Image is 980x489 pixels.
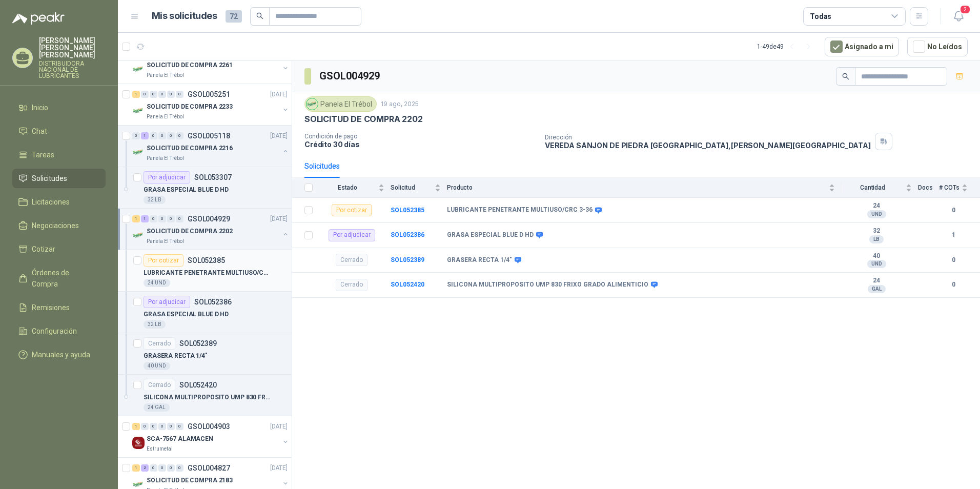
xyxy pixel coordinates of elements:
[447,231,534,239] b: GRASA ESPECIAL BLUE D HD
[304,160,340,172] div: Solicitudes
[447,184,827,191] span: Producto
[32,243,55,255] span: Cotizar
[188,464,230,472] p: GSOL004827
[144,196,166,204] div: 32 LB
[32,126,47,137] span: Chat
[825,37,899,56] button: Asignado a mi
[144,171,190,184] div: Por adjudicar
[270,422,288,432] p: [DATE]
[167,132,175,139] div: 0
[179,340,217,347] p: SOL052389
[391,184,433,191] span: Solicitud
[141,132,149,139] div: 1
[144,379,175,391] div: Cerrado
[841,184,904,191] span: Cantidad
[391,207,424,214] b: SOL052385
[868,285,886,293] div: GAL
[867,210,886,218] div: UND
[32,325,77,337] span: Configuración
[12,192,106,212] a: Licitaciones
[132,146,145,158] img: Company Logo
[270,463,288,473] p: [DATE]
[841,277,912,285] b: 24
[391,281,424,288] a: SOL052420
[270,131,288,141] p: [DATE]
[12,216,106,235] a: Negociaciones
[144,320,166,329] div: 32 LB
[144,351,208,361] p: GRASERA RECTA 1/4"
[118,333,292,375] a: CerradoSOL052389GRASERA RECTA 1/4"40 UND
[447,206,593,214] b: LUBRICANTE PENETRANTE MULTIUSO/CRC 3-36
[132,132,140,139] div: 0
[381,99,419,109] p: 19 ago, 2025
[144,254,183,267] div: Por cotizar
[144,403,170,412] div: 24 GAL
[918,178,939,198] th: Docs
[132,63,145,75] img: Company Logo
[141,423,149,430] div: 0
[147,102,233,112] p: SOLICITUD DE COMPRA 2233
[12,263,106,294] a: Órdenes de Compra
[545,134,871,141] p: Dirección
[32,196,70,208] span: Licitaciones
[150,464,157,472] div: 0
[188,91,230,98] p: GSOL005251
[141,464,149,472] div: 2
[39,37,106,58] p: [PERSON_NAME] [PERSON_NAME] [PERSON_NAME]
[158,132,166,139] div: 0
[132,420,290,453] a: 1 0 0 0 0 0 GSOL004903[DATE] Company LogoSCA-7567 ALAMACENEstrumetal
[147,113,184,121] p: Panela El Trébol
[132,464,140,472] div: 1
[147,227,233,236] p: SOLICITUD DE COMPRA 2202
[304,140,537,149] p: Crédito 30 días
[167,91,175,98] div: 0
[152,9,217,24] h1: Mis solicitudes
[869,235,884,243] div: LB
[188,215,230,222] p: GSOL004929
[144,268,271,278] p: LUBRICANTE PENETRANTE MULTIUSO/CRC 3-36
[12,321,106,341] a: Configuración
[939,184,959,191] span: # COTs
[39,60,106,79] p: DISTRIBUIDORA NACIONAL DE LUBRICANTES
[118,375,292,416] a: CerradoSOL052420SILICONA MULTIPROPOSITO UMP 830 FRIXO GRADO ALIMENTICIO24 GAL
[176,423,183,430] div: 0
[939,206,968,215] b: 0
[391,256,424,263] a: SOL052389
[132,88,290,121] a: 1 0 0 0 0 0 GSOL005251[DATE] Company LogoSOLICITUD DE COMPRA 2233Panela El Trébol
[332,204,372,216] div: Por cotizar
[158,215,166,222] div: 0
[32,267,96,290] span: Órdenes de Compra
[12,145,106,165] a: Tareas
[304,133,537,140] p: Condición de pago
[158,423,166,430] div: 0
[118,250,292,292] a: Por cotizarSOL052385LUBRICANTE PENETRANTE MULTIUSO/CRC 3-3624 UND
[141,91,149,98] div: 0
[132,437,145,449] img: Company Logo
[841,252,912,260] b: 40
[132,91,140,98] div: 1
[12,169,106,188] a: Solicitudes
[391,231,424,238] b: SOL052386
[144,393,271,402] p: SILICONA MULTIPROPOSITO UMP 830 FRIXO GRADO ALIMENTICIO
[12,239,106,259] a: Cotizar
[132,423,140,430] div: 1
[144,337,175,350] div: Cerrado
[158,464,166,472] div: 0
[188,132,230,139] p: GSOL005118
[144,362,170,370] div: 40 UND
[118,292,292,333] a: Por adjudicarSOL052386GRASA ESPECIAL BLUE D HD32 LB
[226,10,242,23] span: 72
[391,178,447,198] th: Solicitud
[147,434,213,444] p: SCA-7567 ALAMACEN
[329,229,375,241] div: Por adjudicar
[810,11,831,22] div: Todas
[12,121,106,141] a: Chat
[144,279,170,287] div: 24 UND
[949,7,968,26] button: 2
[319,184,376,191] span: Estado
[319,178,391,198] th: Estado
[167,215,175,222] div: 0
[336,279,367,291] div: Cerrado
[939,178,980,198] th: # COTs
